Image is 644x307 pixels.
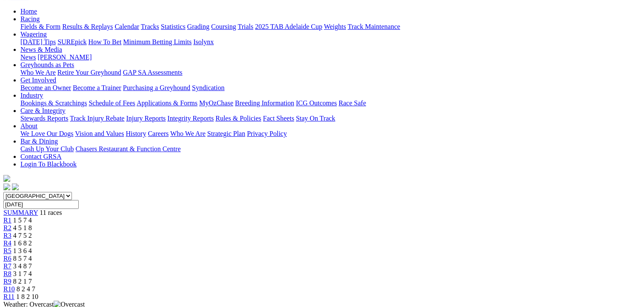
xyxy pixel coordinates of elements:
div: News & Media [20,54,641,61]
a: R11 [3,293,14,300]
div: Greyhounds as Pets [20,69,641,76]
a: Chasers Restaurant & Function Centre [75,145,180,152]
a: News [20,54,36,61]
a: R10 [3,285,15,293]
a: Isolynx [193,38,214,45]
a: R3 [3,232,11,239]
a: Schedule of Fees [89,99,135,107]
div: About [20,130,641,138]
span: 8 2 4 7 [17,285,35,293]
a: Grading [187,23,209,30]
span: 3 1 7 4 [13,270,32,277]
span: 4 7 5 2 [13,232,32,239]
a: Wagering [20,31,47,38]
span: 1 5 7 4 [13,217,32,224]
a: Results & Replays [62,23,113,30]
a: Care & Integrity [20,107,66,114]
a: [DATE] Tips [20,38,56,45]
span: 4 5 1 8 [13,224,32,231]
a: Vision and Values [75,130,124,137]
a: Become a Trainer [73,84,121,91]
a: Privacy Policy [247,130,287,137]
a: Bookings & Scratchings [20,99,87,107]
span: R2 [3,224,11,231]
span: 11 races [40,209,62,216]
div: Care & Integrity [20,115,641,122]
a: Minimum Betting Limits [123,38,192,45]
span: 8 5 7 4 [13,255,32,262]
a: Racing [20,15,40,23]
a: Applications & Forms [137,99,197,107]
a: R8 [3,270,11,277]
a: Rules & Policies [215,115,261,122]
a: R1 [3,217,11,224]
div: Bar & Dining [20,145,641,153]
a: GAP SA Assessments [123,69,183,76]
a: Injury Reports [126,115,166,122]
a: ICG Outcomes [296,99,337,107]
a: Fact Sheets [263,115,294,122]
div: Wagering [20,38,641,46]
a: MyOzChase [199,99,233,107]
a: Contact GRSA [20,153,61,160]
a: Industry [20,92,43,99]
a: History [126,130,146,137]
a: Track Injury Rebate [70,115,124,122]
a: Breeding Information [235,99,294,107]
a: Cash Up Your Club [20,145,74,152]
a: News & Media [20,46,62,53]
a: About [20,122,37,130]
img: facebook.svg [3,183,10,190]
a: We Love Our Dogs [20,130,73,137]
a: [PERSON_NAME] [37,54,92,61]
a: How To Bet [89,38,122,45]
img: logo-grsa-white.png [3,175,10,182]
img: twitter.svg [12,183,19,190]
a: R6 [3,255,11,262]
a: Who We Are [170,130,206,137]
a: Bar & Dining [20,138,58,145]
a: Get Involved [20,76,56,84]
a: Calendar [114,23,139,30]
a: Syndication [192,84,224,91]
a: Track Maintenance [348,23,400,30]
a: Purchasing a Greyhound [123,84,190,91]
a: R4 [3,239,11,247]
a: Weights [324,23,346,30]
a: Statistics [161,23,186,30]
a: Coursing [211,23,236,30]
a: Login To Blackbook [20,161,77,168]
span: 3 4 8 7 [13,262,32,270]
a: Who We Are [20,69,56,76]
a: Careers [148,130,169,137]
a: R7 [3,262,11,270]
a: Stewards Reports [20,115,68,122]
span: 1 3 6 4 [13,247,32,254]
span: 1 8 2 10 [16,293,38,300]
input: Select date [3,200,79,209]
a: Tracks [141,23,159,30]
a: R5 [3,247,11,254]
a: 2025 TAB Adelaide Cup [255,23,322,30]
a: Home [20,8,37,15]
div: Industry [20,99,641,107]
div: Get Involved [20,84,641,92]
a: SUMMARY [3,209,38,216]
a: R9 [3,278,11,285]
a: Retire Your Greyhound [57,69,121,76]
a: Race Safe [338,99,366,107]
a: SUREpick [57,38,86,45]
a: Fields & Form [20,23,60,30]
a: Greyhounds as Pets [20,61,74,68]
a: Become an Owner [20,84,71,91]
